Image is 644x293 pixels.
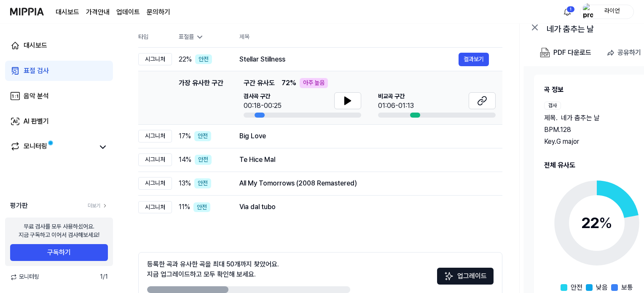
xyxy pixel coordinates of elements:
[100,273,108,281] span: 1 / 1
[56,7,79,17] a: 대시보드
[5,111,113,132] a: AI 판별기
[193,202,210,212] div: 안전
[244,78,275,88] span: 구간 유사도
[553,47,591,58] div: PDF 다운로드
[540,48,550,58] img: PDF Download
[583,3,593,20] img: profile
[544,125,644,135] div: BPM. 128
[239,131,489,141] div: Big Love
[88,202,108,210] a: 더보기
[244,92,282,101] span: 검사곡 구간
[138,27,172,48] th: 타입
[562,7,572,17] img: 알림
[86,7,110,17] a: 가격안내
[195,155,212,165] div: 안전
[24,141,47,153] div: 모니터링
[239,202,489,212] div: Via dal tubo
[179,78,223,118] div: 가장 유사한 구간
[195,54,212,65] div: 안전
[24,116,49,126] div: AI 판별기
[10,201,28,211] span: 평가판
[179,178,191,188] span: 13 %
[244,101,282,111] div: 00:18-00:25
[10,244,108,261] button: 구독하기
[24,91,49,101] div: 음악 분석
[544,113,558,123] span: 제목 .
[5,35,113,56] a: 대시보드
[138,177,172,190] div: 시그니처
[544,102,561,110] div: 검사
[444,271,454,281] img: Sparkles
[239,54,459,65] div: Stellar Stillness
[580,5,634,19] button: profile라이언
[561,5,574,19] button: 알림1
[138,130,172,142] div: 시그니처
[179,131,191,141] span: 17 %
[596,7,628,16] div: 라이언
[5,86,113,106] a: 음악 분석
[138,153,172,166] div: 시그니처
[437,268,494,285] button: 업그레이드
[138,53,172,66] div: 시그니처
[5,61,113,81] a: 표절 검사
[437,275,494,283] a: Sparkles업그레이드
[179,155,191,165] span: 14 %
[621,282,633,293] span: 보통
[378,101,414,111] div: 01:06-01:13
[138,201,172,214] div: 시그니처
[566,6,575,13] div: 1
[194,131,211,141] div: 안전
[300,78,328,88] div: 아주 높음
[239,155,489,165] div: Te Hice Mal
[599,214,612,232] span: %
[116,7,140,17] a: 업데이트
[147,7,170,17] a: 문의하기
[194,178,211,188] div: 안전
[538,44,593,61] button: PDF 다운로드
[571,282,582,293] span: 안전
[561,113,600,123] span: 네가 춤추는 날
[179,33,226,41] div: 표절률
[10,273,39,281] span: 모니터링
[378,92,414,101] span: 비교곡 구간
[24,40,47,51] div: 대시보드
[596,282,608,293] span: 낮음
[239,178,489,188] div: All My Tomorrows (2008 Remastered)
[179,202,190,212] span: 11 %
[10,141,94,153] a: 모니터링
[147,259,279,280] div: 등록한 곡과 유사한 곡을 최대 50개까지 찾았어요. 지금 업그레이드하고 모두 확인해 보세요.
[459,53,489,66] button: 결과보기
[239,27,502,47] th: 제목
[544,137,644,147] div: Key. G major
[282,78,296,88] span: 72 %
[617,47,641,58] div: 공유하기
[19,223,99,239] div: 무료 검사를 모두 사용하셨어요. 지금 구독하고 이어서 검사해보세요!
[179,54,192,65] span: 22 %
[24,66,49,76] div: 표절 검사
[581,212,612,234] div: 22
